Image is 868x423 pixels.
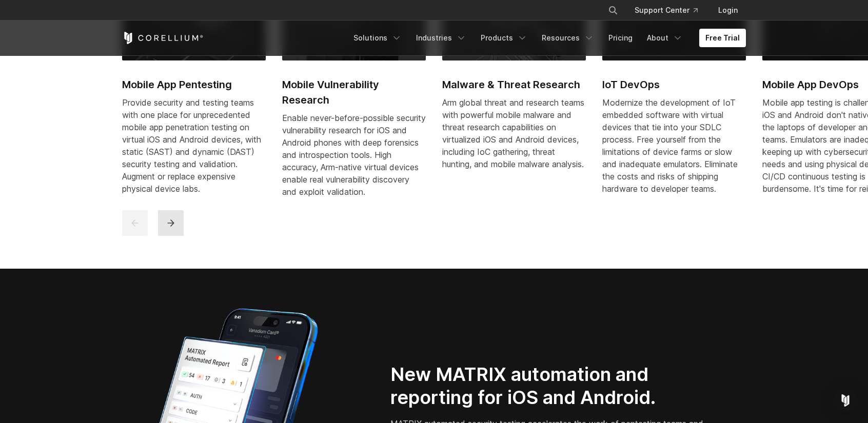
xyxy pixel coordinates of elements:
[282,77,426,108] h2: Mobile Vulnerability Research
[596,1,746,19] div: Navigation Menu
[475,29,534,47] a: Products
[158,210,184,236] button: next
[347,29,408,47] a: Solutions
[604,1,622,19] button: Search
[626,1,706,19] a: Support Center
[602,96,746,195] div: Modernize the development of IoT embedded software with virtual devices that tie into your SDLC p...
[122,32,204,44] a: Corellium Home
[602,29,639,47] a: Pricing
[390,363,707,409] h2: New MATRIX automation and reporting for iOS and Android.
[710,1,746,19] a: Login
[536,29,600,47] a: Resources
[641,29,689,47] a: About
[602,77,746,92] h2: IoT DevOps
[442,77,586,92] h2: Malware & Threat Research
[347,29,746,47] div: Navigation Menu
[442,96,586,170] div: Arm global threat and research teams with powerful mobile malware and threat research capabilitie...
[122,77,266,92] h2: Mobile App Pentesting
[122,210,148,236] button: previous
[410,29,472,47] a: Industries
[833,388,858,413] div: Open Intercom Messenger
[282,112,426,198] div: Enable never-before-possible security vulnerability research for iOS and Android phones with deep...
[122,96,266,195] div: Provide security and testing teams with one place for unprecedented mobile app penetration testin...
[699,29,746,47] a: Free Trial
